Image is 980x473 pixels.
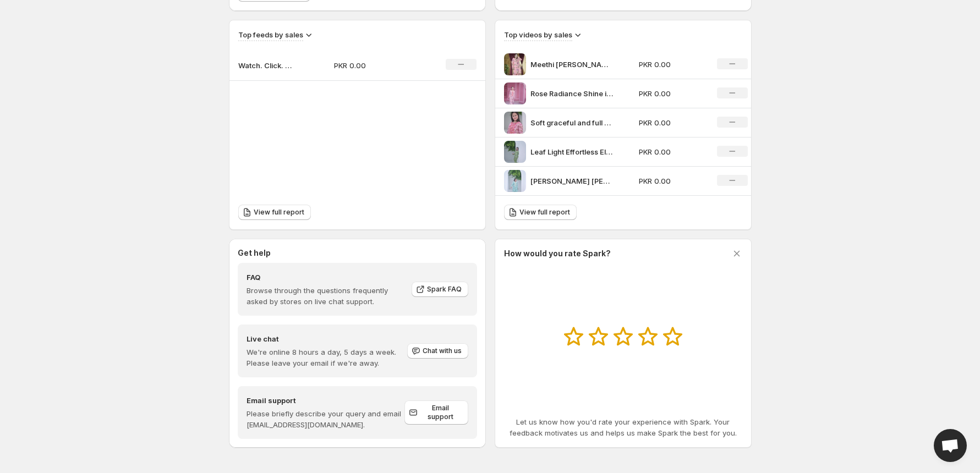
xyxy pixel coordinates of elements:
[254,208,304,217] span: View full report
[530,175,613,186] p: [PERSON_NAME] [PERSON_NAME] in Every Thread This Azadi Sale let [PERSON_NAME] add a touch of time...
[334,60,412,71] p: PKR 0.00
[412,282,468,297] a: Spark FAQ
[530,117,613,128] p: Soft graceful and full of charm Pink Glow is here to make your festive moments shine brighter Sho...
[504,112,526,134] img: Soft graceful and full of charm Pink Glow is here to make your festive moments shine brighter Sho...
[404,400,468,425] a: Email support
[639,175,704,186] p: PKR 0.00
[519,208,570,217] span: View full report
[504,29,572,40] h3: Top videos by sales
[504,82,526,105] img: Rose Radiance Shine in Every Shade Celebrate freedom in full bloom Our Rose Radiance brings soft ...
[238,205,311,220] a: View full report
[504,416,742,438] p: Let us know how you'd rate your experience with Spark. Your feedback motivates us and helps us ma...
[247,285,404,307] p: Browse through the questions frequently asked by stores on live chat support.
[504,53,526,75] img: Meethi Muskan Sweeten Your Style This Azadi brighten your look with Meethi Muskan now at up to 55...
[407,343,468,359] button: Chat with us
[238,29,303,40] h3: Top feeds by sales
[238,60,293,71] p: Watch. Click. Own
[247,395,404,406] h4: Email support
[934,429,967,462] div: Open chat
[247,272,404,283] h4: FAQ
[247,333,406,344] h4: Live chat
[238,248,271,258] h3: Get help
[420,404,462,421] span: Email support
[639,59,704,70] p: PKR 0.00
[504,205,577,220] a: View full report
[427,285,462,294] span: Spark FAQ
[423,346,462,355] span: Chat with us
[530,146,613,157] p: Leaf Light Effortless Elegance Breeze into style this Azadi Sale with Leaf Light now at Flat 40 O...
[504,141,526,163] img: Leaf Light Effortless Elegance Breeze into style this Azadi Sale with Leaf Light now at Flat 40 O...
[247,408,404,430] p: Please briefly describe your query and email [EMAIL_ADDRESS][DOMAIN_NAME].
[639,88,704,99] p: PKR 0.00
[530,88,613,99] p: Rose Radiance Shine in Every Shade Celebrate freedom in full bloom Our Rose Radiance brings soft ...
[504,170,526,192] img: Neelam Noor Grace in Every Thread This Azadi Sale let Neelam Noor add a touch of timeless beauty ...
[247,346,406,369] p: We're online 8 hours a day, 5 days a week. Please leave your email if we're away.
[530,59,613,70] p: Meethi [PERSON_NAME] Your Style This Azadi brighten your look with Meethi [PERSON_NAME] now at up...
[639,146,704,157] p: PKR 0.00
[639,117,704,128] p: PKR 0.00
[504,248,611,259] h3: How would you rate Spark?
